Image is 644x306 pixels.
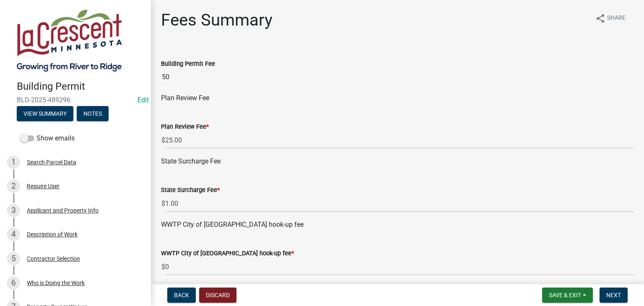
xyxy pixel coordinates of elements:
[161,156,634,166] div: State Surcharge Fee
[595,13,605,23] i: share
[7,252,20,265] div: 5
[542,288,593,303] button: Save & Exit
[161,10,273,30] h1: Fees Summary
[161,195,166,212] span: $
[27,231,78,237] div: Description of Work
[199,288,236,303] button: Discard
[17,80,144,93] h4: Building Permit
[7,204,20,217] div: 3
[7,156,20,169] div: 1
[607,13,626,23] span: Share
[161,251,294,257] label: WWTP City of [GEOGRAPHIC_DATA] hook-up fee
[27,159,76,165] div: Search Parcel Data
[7,179,20,193] div: 2
[17,96,134,104] span: BLD-2025-489296
[138,96,149,104] a: Edit
[606,292,621,298] span: Next
[161,258,166,275] span: $
[17,106,73,121] button: View Summary
[600,288,628,303] button: Next
[27,256,80,262] div: Contractor Selection
[589,10,632,26] button: shareShare
[17,9,122,72] img: City of La Crescent, Minnesota
[7,276,20,290] div: 6
[174,292,189,298] span: Back
[77,111,109,117] wm-modal-confirm: Notes
[161,93,634,103] div: Plan Review Fee
[138,96,149,104] wm-modal-confirm: Edit Application Number
[27,280,85,286] div: Who is Doing the Work
[77,106,109,121] button: Notes
[17,111,73,117] wm-modal-confirm: Summary
[161,220,634,230] div: WWTP City of [GEOGRAPHIC_DATA] hook-up fee
[161,187,220,193] label: State Surcharge Fee
[167,288,196,303] button: Back
[161,132,166,149] span: $
[161,124,209,130] label: Plan Review Fee
[7,228,20,241] div: 4
[27,183,60,189] div: Require User
[20,133,75,143] label: Show emails
[27,207,99,213] div: Applicant and Property Info
[161,61,215,67] label: Building Permit Fee
[549,292,581,298] span: Save & Exit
